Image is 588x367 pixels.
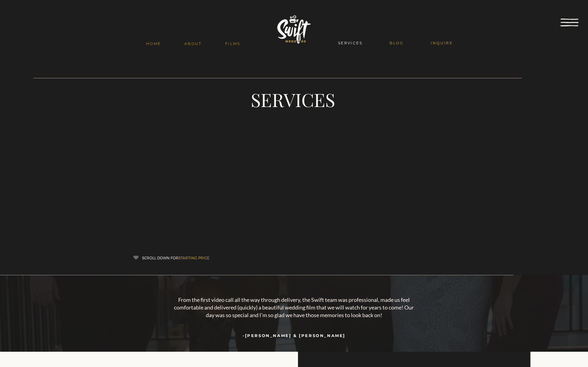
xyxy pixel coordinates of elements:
span: SERVICES [251,87,335,112]
span: From the first video call all the way through delivery, the Swift team was professional, made us ... [174,296,414,318]
span: BLOG [390,41,403,45]
span: HOME [146,41,161,46]
a: FILMS [213,38,252,49]
nav: Site [134,38,252,49]
span: SERVICES [338,41,362,45]
span: -[PERSON_NAME] & [PERSON_NAME] [243,333,345,338]
span: INQUIRE [431,41,453,45]
a: HOME [134,38,173,49]
a: SERVICES [324,38,376,48]
a: BLOG [376,38,417,48]
span: SCROLL DOWN FOR [142,256,179,260]
nav: Site [324,38,466,48]
img: Wedding Videographer near me [271,10,317,49]
a: ABOUT [173,38,213,49]
span: STARTING PRICE [179,256,209,260]
span: FILMS [225,41,240,46]
a: INQUIRE [417,38,466,48]
span: ABOUT [184,41,202,46]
